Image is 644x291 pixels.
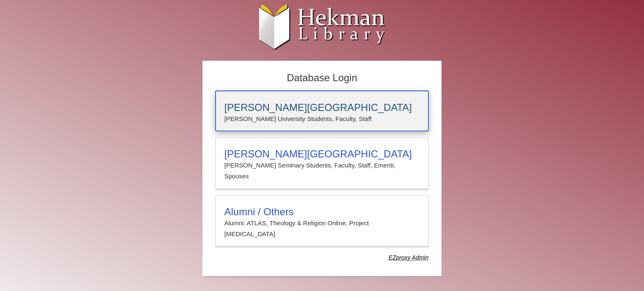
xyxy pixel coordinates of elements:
p: Alumni: ATLAS, Theology & Religion Online, Project [MEDICAL_DATA] [224,218,420,240]
summary: Alumni / OthersAlumni: ATLAS, Theology & Religion Online, Project [MEDICAL_DATA] [224,206,420,240]
a: [PERSON_NAME][GEOGRAPHIC_DATA][PERSON_NAME] University Students, Faculty, Staff [216,91,428,131]
h3: Alumni / Others [224,206,420,218]
h3: [PERSON_NAME][GEOGRAPHIC_DATA] [224,102,420,113]
dfn: Use Alumni login [389,254,428,261]
h2: Database Login [211,70,433,87]
h3: [PERSON_NAME][GEOGRAPHIC_DATA] [224,148,420,160]
a: [PERSON_NAME][GEOGRAPHIC_DATA][PERSON_NAME] Seminary Students, Faculty, Staff, Emeriti, Spouses [216,137,428,189]
p: [PERSON_NAME] University Students, Faculty, Staff [224,113,420,124]
p: [PERSON_NAME] Seminary Students, Faculty, Staff, Emeriti, Spouses [224,160,420,182]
